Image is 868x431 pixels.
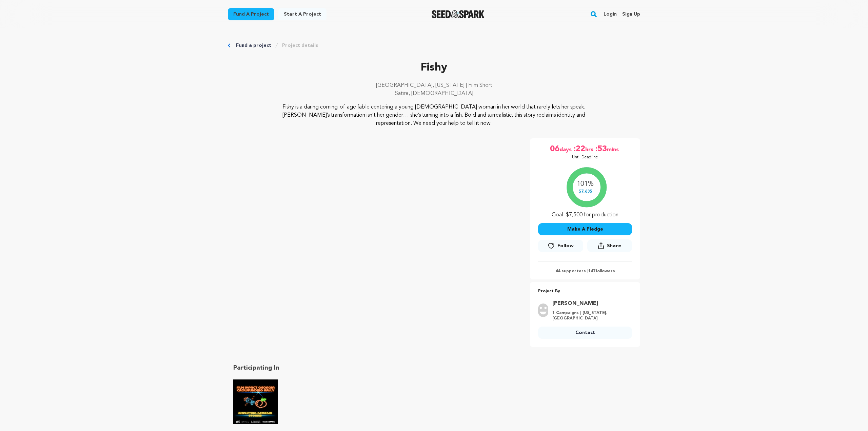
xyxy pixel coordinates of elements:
[572,155,598,160] p: Until Deadline
[604,9,617,20] a: Login
[607,242,621,249] span: Share
[559,144,573,155] span: days
[233,379,278,424] img: Film Impact Georgia Rally
[233,363,429,373] h2: Participating In
[538,288,632,295] p: Project By
[228,81,640,90] p: [GEOGRAPHIC_DATA], [US_STATE] | Film Short
[278,8,327,20] a: Start a project
[228,42,640,49] div: Breadcrumb
[432,10,485,18] a: Seed&Spark Homepage
[588,269,595,273] span: 147
[552,299,628,308] a: Goto Milo Richards profile
[432,10,485,18] img: Seed&Spark Logo Dark Mode
[269,103,599,128] p: Fishy is a daring coming-of-age fable centering a young [DEMOGRAPHIC_DATA] woman in her world tha...
[538,269,632,274] p: 44 supporters | followers
[236,42,271,49] a: Fund a project
[585,144,595,155] span: hrs
[538,240,583,252] a: Follow
[538,223,632,235] button: Make A Pledge
[587,239,632,252] button: Share
[282,42,318,49] a: Project details
[228,60,640,76] p: Fishy
[538,327,632,339] a: Contact
[228,8,274,20] a: Fund a project
[557,242,574,249] span: Follow
[595,144,607,155] span: :53
[607,144,620,155] span: mins
[550,144,559,155] span: 06
[538,303,548,317] img: user.png
[573,144,585,155] span: :22
[587,239,632,255] span: Share
[552,310,628,321] p: 1 Campaigns | [US_STATE], [GEOGRAPHIC_DATA]
[622,9,640,20] a: Sign up
[228,90,640,98] p: Satire, [DEMOGRAPHIC_DATA]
